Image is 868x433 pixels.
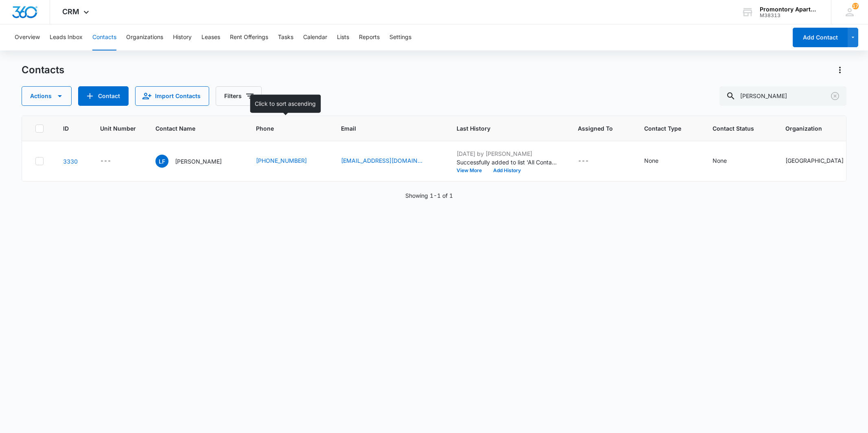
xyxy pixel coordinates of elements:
[713,156,741,166] div: Contact Status - None - Select to Edit Field
[341,124,425,133] span: Email
[578,156,589,166] div: ---
[644,156,658,165] div: None
[22,64,64,76] h1: Contacts
[100,156,111,166] div: ---
[719,86,846,106] input: Search Contacts
[78,86,129,106] button: Add Contact
[760,6,819,13] div: account name
[341,156,422,165] a: [EMAIL_ADDRESS][DOMAIN_NAME]
[278,24,293,50] button: Tasks
[457,149,558,158] p: [DATE] by [PERSON_NAME]
[100,124,136,133] span: Unit Number
[173,24,192,50] button: History
[155,155,236,168] div: Contact Name - Lindsey French - Select to Edit Field
[488,168,527,173] button: Add History
[337,24,349,50] button: Lists
[644,124,681,133] span: Contact Type
[250,94,321,113] div: Click to sort ascending
[155,155,168,168] span: LF
[457,124,547,133] span: Last History
[22,86,72,106] button: Actions
[852,3,859,9] div: notifications count
[578,124,613,133] span: Assigned To
[785,156,858,166] div: Organization - Avenue West - Select to Edit Field
[303,24,327,50] button: Calendar
[175,157,222,166] p: [PERSON_NAME]
[62,7,79,16] span: CRM
[457,168,488,173] button: View More
[852,3,859,9] span: 17
[92,24,116,50] button: Contacts
[578,156,603,166] div: Assigned To - - Select to Edit Field
[256,156,321,166] div: Phone - (970) 324-9759 - Select to Edit Field
[216,86,262,106] button: Filters
[405,191,453,200] p: Showing 1-1 of 1
[713,156,727,165] div: None
[63,158,78,165] a: Navigate to contact details page for Lindsey French
[100,156,126,166] div: Unit Number - - Select to Edit Field
[341,156,437,166] div: Email - boxersrock6@gmail.com - Select to Edit Field
[389,24,411,50] button: Settings
[644,156,673,166] div: Contact Type - None - Select to Edit Field
[155,124,225,133] span: Contact Name
[713,124,754,133] span: Contact Status
[359,24,380,50] button: Reports
[135,86,209,106] button: Import Contacts
[126,24,163,50] button: Organizations
[15,24,40,50] button: Overview
[230,24,268,50] button: Rent Offerings
[256,156,307,165] a: [PHONE_NUMBER]
[201,24,220,50] button: Leases
[256,124,310,133] span: Phone
[760,13,819,18] div: account id
[457,158,558,166] p: Successfully added to list 'All Contacts'.
[785,156,844,165] div: [GEOGRAPHIC_DATA]
[829,90,842,103] button: Clear
[63,124,69,133] span: ID
[50,24,83,50] button: Leads Inbox
[785,124,846,133] span: Organization
[793,28,848,47] button: Add Contact
[833,63,846,77] button: Actions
